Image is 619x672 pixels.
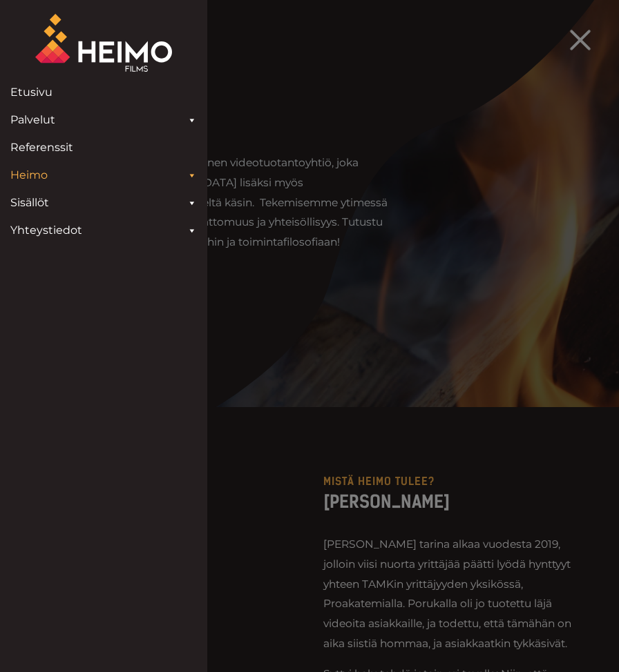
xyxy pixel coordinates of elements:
a: Yhteystiedot [3,217,204,244]
a: Heimo [3,161,204,189]
a: Referenssit [3,134,204,161]
img: Heimo Filmsin logo [35,14,172,72]
a: Etusivu [3,79,204,106]
aside: Header Widget 1 [555,26,605,54]
a: Sisällöt [3,189,204,217]
a: Palvelut [3,106,204,134]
